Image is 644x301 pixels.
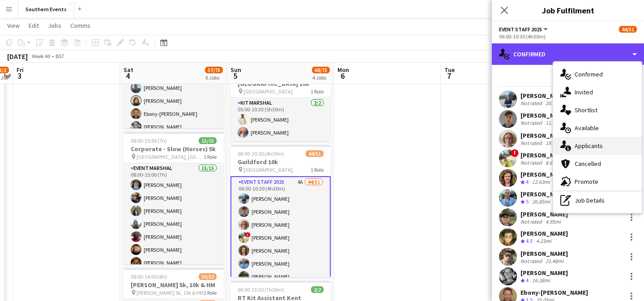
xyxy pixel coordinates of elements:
[499,33,637,40] div: 06:00-10:30 (4h30m)
[553,191,642,209] div: Job Details
[70,21,90,30] span: Comms
[4,20,23,31] a: View
[230,145,331,277] app-job-card: 06:00-10:30 (4h30m)44/51Guildford 10k [GEOGRAPHIC_DATA]1 RoleEvent Staff 20254A44/5106:00-10:30 (...
[492,43,644,65] div: Confirmed
[199,273,217,280] span: 30/32
[511,149,519,157] span: !
[238,286,284,293] span: 06:00-13:30 (7h30m)
[530,198,552,206] div: 26.85mi
[520,250,568,258] div: [PERSON_NAME]
[205,67,223,73] span: 57/75
[520,210,568,218] div: [PERSON_NAME]
[124,281,224,289] h3: [PERSON_NAME] 5k, 10k & HM
[526,237,533,244] span: 4.5
[230,158,331,166] h3: Guildford 10k
[575,88,593,96] span: Invited
[205,74,222,81] div: 6 Jobs
[526,277,529,284] span: 4
[336,71,349,81] span: 6
[230,66,241,74] span: Sun
[312,67,330,73] span: 68/75
[520,159,544,166] div: Not rated
[238,150,284,157] span: 06:00-10:30 (4h30m)
[534,237,553,245] div: 4.23mi
[575,160,601,168] span: Cancelled
[311,88,324,95] span: 1 Role
[48,21,61,30] span: Jobs
[520,140,544,146] div: Not rated
[575,70,603,78] span: Confirmed
[544,100,565,107] div: 20.18mi
[544,140,565,146] div: 19.32mi
[499,26,542,33] span: Event Staff 2025
[530,277,552,284] div: 16.38mi
[312,74,329,81] div: 4 Jobs
[520,229,568,237] div: [PERSON_NAME]
[243,88,293,95] span: [GEOGRAPHIC_DATA]
[18,0,74,18] button: Southern Events
[444,66,455,74] span: Tue
[243,166,293,173] span: [GEOGRAPHIC_DATA]
[124,132,224,264] app-job-card: 08:00-15:00 (7h)15/15Corporate - Slow (Horses) 5k [GEOGRAPHIC_DATA], [GEOGRAPHIC_DATA]1 RoleEvent...
[619,26,637,33] span: 44/51
[520,111,580,119] div: [PERSON_NAME]
[520,190,568,198] div: [PERSON_NAME]
[520,151,568,159] div: [PERSON_NAME]
[122,71,133,81] span: 4
[17,66,24,74] span: Fri
[7,52,28,61] div: [DATE]
[520,288,588,297] div: Ebony-[PERSON_NAME]
[7,21,20,30] span: View
[245,232,251,237] span: !
[204,289,217,296] span: 1 Role
[520,92,580,100] div: [PERSON_NAME]
[544,159,563,166] div: 8.68mi
[520,258,544,264] div: Not rated
[124,145,224,153] h3: Corporate - Slow (Horses) 5k
[30,53,52,59] span: Week 40
[520,170,568,178] div: [PERSON_NAME]
[229,71,241,81] span: 5
[544,258,565,264] div: 21.48mi
[443,71,455,81] span: 7
[520,218,544,225] div: Not rated
[136,289,204,296] span: [PERSON_NAME] 5k, 10k & HM
[520,119,544,127] div: Not rated
[544,218,563,225] div: 4.95mi
[131,273,167,280] span: 08:00-14:00 (6h)
[520,131,568,140] div: [PERSON_NAME]
[526,198,529,205] span: 5
[230,59,331,141] app-job-card: 05:00-10:30 (5h30m)2/2RT Kit Assistant - [GEOGRAPHIC_DATA] 10k [GEOGRAPHIC_DATA]1 RoleKit Marshal...
[136,153,204,160] span: [GEOGRAPHIC_DATA], [GEOGRAPHIC_DATA]
[25,20,43,31] a: Edit
[499,26,549,33] button: Event Staff 2025
[492,4,644,16] h3: Job Fulfilment
[575,106,597,114] span: Shortlist
[55,53,64,59] div: BST
[15,71,24,81] span: 3
[131,137,167,144] span: 08:00-15:00 (7h)
[124,66,133,74] span: Sat
[230,98,331,141] app-card-role: Kit Marshal2/205:00-10:30 (5h30m)[PERSON_NAME][PERSON_NAME]
[306,150,324,157] span: 44/51
[530,178,552,186] div: 12.63mi
[575,178,598,186] span: Promote
[29,21,39,30] span: Edit
[526,178,529,185] span: 4
[575,142,603,150] span: Applicants
[44,20,65,31] a: Jobs
[199,137,217,144] span: 15/15
[544,119,565,127] div: 11.47mi
[337,66,349,74] span: Mon
[520,269,568,277] div: [PERSON_NAME]
[520,100,544,107] div: Not rated
[311,286,324,293] span: 2/2
[575,124,599,132] span: Available
[204,153,217,160] span: 1 Role
[311,166,324,173] span: 1 Role
[67,20,94,31] a: Comms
